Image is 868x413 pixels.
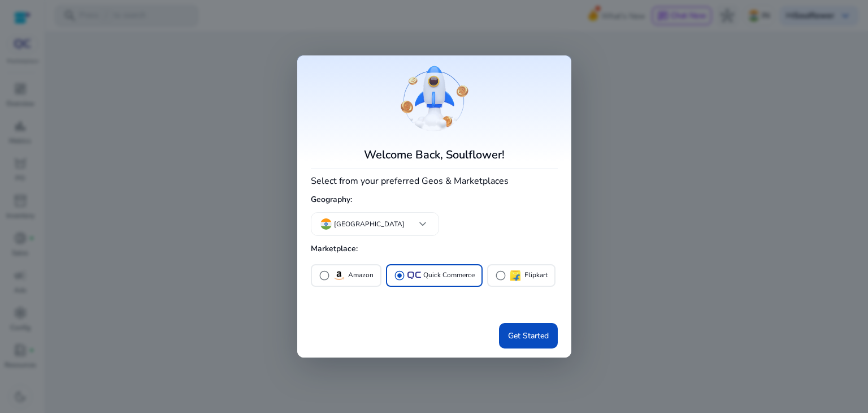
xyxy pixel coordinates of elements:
img: flipkart.svg [509,269,522,282]
p: [GEOGRAPHIC_DATA] [334,219,405,229]
h5: Marketplace: [311,240,558,259]
span: radio_button_unchecked [319,270,330,281]
img: in.svg [320,218,332,230]
span: Get Started [508,330,549,342]
span: radio_button_unchecked [495,270,506,281]
span: keyboard_arrow_down [416,217,429,231]
img: amazon.svg [332,269,346,282]
p: Flipkart [524,269,548,281]
span: radio_button_checked [394,270,405,281]
button: Get Started [499,323,558,349]
p: Quick Commerce [423,269,475,281]
p: Amazon [348,269,374,281]
img: QC-logo.svg [407,272,421,279]
h5: Geography: [311,191,558,209]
